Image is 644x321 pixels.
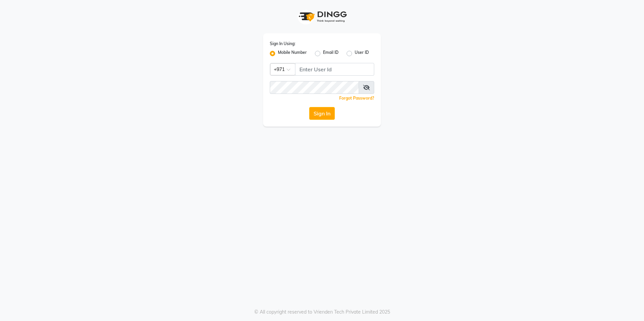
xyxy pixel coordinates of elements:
button: Sign In [309,107,335,120]
input: Username [295,63,374,76]
label: Mobile Number [278,49,307,58]
label: User ID [355,49,369,58]
input: Username [270,81,359,94]
img: logo1.svg [295,7,349,27]
label: Email ID [323,49,339,58]
label: Sign In Using: [270,41,295,47]
a: Forgot Password? [339,96,374,101]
